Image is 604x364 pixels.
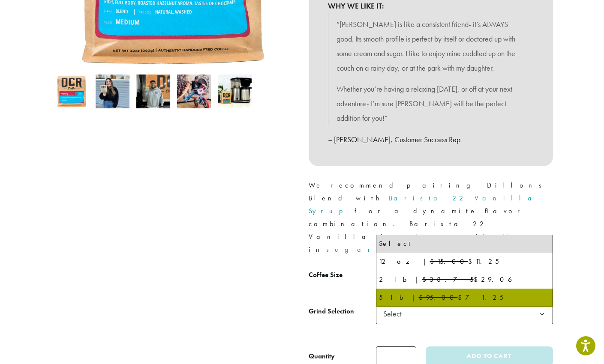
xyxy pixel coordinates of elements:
div: 12 oz | $11.25 [379,255,550,268]
li: Select [376,235,553,253]
del: $38.75 [422,275,474,284]
p: “[PERSON_NAME] is like a consistent friend- it’s ALWAYS good. Its smooth profile is perfect by it... [337,17,525,75]
label: Grind Selection [309,305,376,318]
img: Dillons [55,75,89,108]
div: 2 lb | $29.06 [379,273,550,286]
img: Dillons - Image 2 [96,75,129,108]
img: Dillons - Image 5 [218,75,252,108]
img: Dillons - Image 3 [136,75,170,108]
img: David Morris picks Dillons for 2021 [177,75,211,108]
p: – [PERSON_NAME], Customer Success Rep [328,132,534,147]
a: Barista 22 Vanilla Syrup [309,194,538,215]
p: Whether you’re having a relaxing [DATE], or off at your next adventure- I’m sure [PERSON_NAME] wi... [337,82,525,125]
p: We recommend pairing Dillons Blend with for a dynamite flavor combination. Barista 22 Vanilla is ... [309,179,553,256]
div: 5 lb | $71.25 [379,291,550,304]
label: Coffee Size [309,269,376,281]
span: Select [376,303,553,324]
a: sugar-free [326,245,424,254]
div: Quantity [309,351,335,361]
del: $15.00 [430,257,468,266]
del: $95.00 [419,293,458,302]
span: Select [380,305,410,322]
